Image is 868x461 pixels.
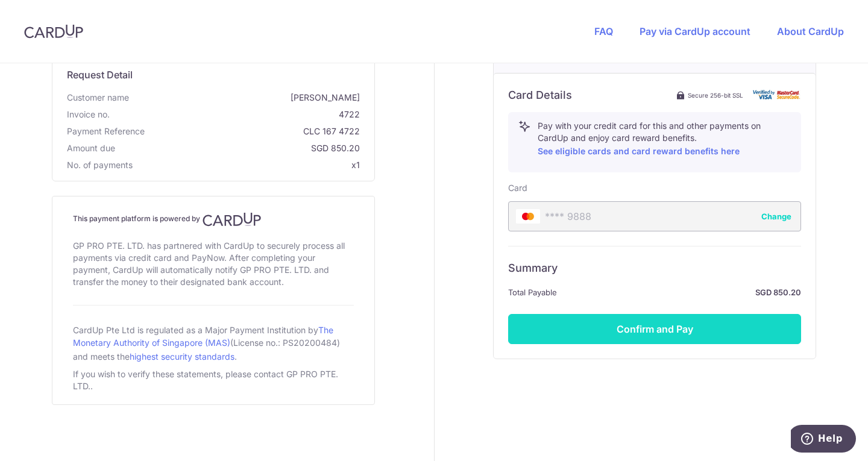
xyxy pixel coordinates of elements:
[538,146,740,156] a: See eligible cards and card reward benefits here
[120,142,360,154] span: SGD 850.20
[351,160,360,170] span: x1
[508,261,801,275] h6: Summary
[73,212,354,227] h4: This payment platform is powered by
[508,182,527,194] label: Card
[761,210,791,222] button: Change
[538,120,791,158] p: Pay with your credit card for this and other payments on CardUp and enjoy card reward benefits.
[791,425,856,455] iframe: Opens a widget where you can find more information
[67,159,133,171] span: No. of payments
[73,237,354,290] div: GP PRO PTE. LTD. has partnered with CardUp to securely process all payments via credit card and P...
[777,25,844,37] a: About CardUp
[134,92,360,104] span: [PERSON_NAME]
[562,285,801,299] strong: SGD 850.20
[67,69,133,81] span: translation missing: en.request_detail
[594,25,613,37] a: FAQ
[73,366,354,395] div: If you wish to verify these statements, please contact GP PRO PTE. LTD..
[753,90,801,100] img: card secure
[67,108,110,121] span: Invoice no.
[73,320,354,366] div: CardUp Pte Ltd is regulated as a Major Payment Institution by (License no.: PS20200484) and meets...
[67,92,129,104] span: Customer name
[688,90,743,100] span: Secure 256-bit SSL
[508,314,801,344] button: Confirm and Pay
[640,25,750,37] a: Pay via CardUp account
[115,108,360,121] span: 4722
[130,351,234,362] a: highest security standards
[67,126,145,136] span: translation missing: en.payment_reference
[67,142,115,154] span: Amount due
[149,125,360,137] span: CLC 167 4722
[73,325,333,348] a: The Monetary Authority of Singapore (MAS)
[24,24,83,39] img: CardUp
[508,88,572,102] h6: Card Details
[203,212,262,227] img: CardUp
[508,285,557,299] span: Total Payable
